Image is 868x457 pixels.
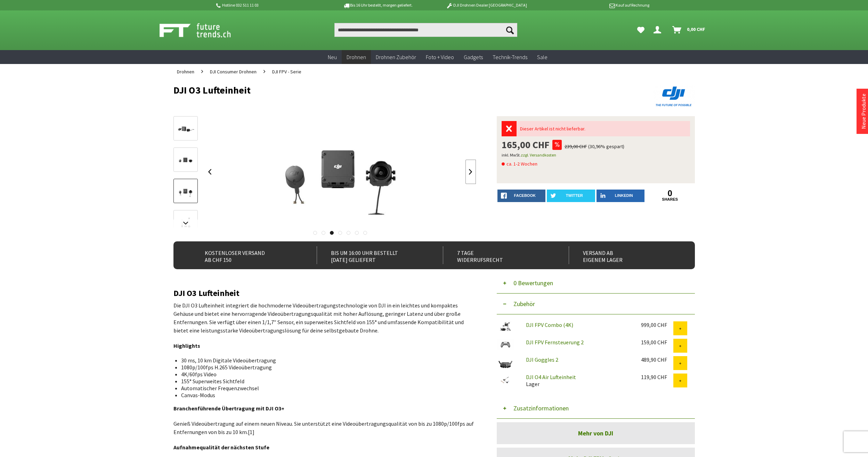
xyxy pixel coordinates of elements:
[497,190,546,202] a: facebook
[376,54,416,61] span: Drohnen Zubehör
[615,193,633,198] span: LinkedIn
[269,64,305,79] a: DJI FPV - Serie
[497,398,695,419] button: Zusatzinformationen
[641,339,673,346] div: 159,00 CHF
[181,392,470,399] li: Canvas-Modus
[646,197,694,202] a: shares
[502,140,550,150] span: 165,00 CHF
[342,50,371,64] a: Drohnen
[215,1,324,9] p: Hotline 032 511 11 03
[173,85,591,95] h1: DJI O3 Lufteinheit
[323,50,342,64] a: Neu
[173,444,269,451] strong: Aufnahmequalität der nächsten Stufe
[565,143,587,150] span: 239,00 CHF
[641,374,673,380] div: 119,90 CHF
[497,321,514,331] img: DJI FPV Combo (4K)
[497,273,695,294] button: 0 Bewertungen
[493,54,527,61] span: Technik-Trends
[191,247,302,264] div: Kostenloser Versand ab CHF 150
[646,190,694,197] a: 0
[443,247,554,264] div: 7 Tage Widerrufsrecht
[421,50,459,64] a: Foto + Video
[566,193,583,198] span: twitter
[334,23,517,37] input: Produkt, Marke, Kategorie, EAN, Artikelnummer…
[173,419,476,436] p: Genieß Videoübertragung auf einem neuen Niveau. Sie unterstützt eine Videoübertragungsqualität vo...
[526,339,584,346] a: DJI FPV Fernsteuerung 2
[181,378,470,385] li: 155° Superweites Sichtfeld
[371,50,421,64] a: Drohnen Zubehör
[173,301,476,335] p: Die DJI ‎O3 Lufteinheit integriert die hochmoderne Videoübertragungstechnologie von DJI in ein le...
[532,50,552,64] a: Sale
[210,69,257,75] span: DJI Consumer Drohnen
[488,50,532,64] a: Technik-Trends
[502,151,690,159] p: inkl. MwSt.
[464,54,483,61] span: Gadgets
[181,385,470,392] li: Automatischer Frequenzwechsel
[860,94,867,129] a: Neue Produkte
[514,193,536,198] span: facebook
[497,294,695,314] button: Zubehör
[497,356,514,374] img: DJI Goggles 2
[173,342,200,349] strong: Highlights
[687,24,705,35] span: 0,00 CHF
[497,339,514,350] img: DJI FPV Fernsteuerung 2
[526,321,573,328] a: DJI FPV Combo (4K)
[653,85,695,108] img: DJI
[248,428,254,435] span: [1]
[426,54,454,61] span: Foto + Video
[328,54,337,61] span: Neu
[526,374,576,380] a: DJI O4 Air Lufteinheit
[181,364,470,371] li: 1080p/100fps H.265 Videoübertragung
[503,23,517,37] button: Suchen
[177,69,194,75] span: Drohnen
[176,122,196,136] img: Vorschau: DJI O3 Lufteinheit
[272,69,301,75] span: DJI FPV - Serie
[588,143,624,150] span: (30,96% gespart)
[160,22,246,39] img: Shop Futuretrends - zur Startseite wechseln
[497,374,514,387] img: DJI O4 Air Lufteinheit
[324,1,432,9] p: Bis 16 Uhr bestellt, morgen geliefert.
[521,152,556,158] a: zzgl. Versandkosten
[347,54,366,61] span: Drohnen
[641,356,673,363] div: 489,90 CHF
[526,356,558,363] a: DJI Goggles 2
[670,23,709,37] a: Warenkorb
[181,357,470,364] li: 30 ms, 10 km Digitale Videoübertragung
[537,54,547,61] span: Sale
[173,64,198,79] a: Drohnen
[181,371,470,378] li: 4K/60fps Video
[459,50,488,64] a: Gadgets
[432,1,541,9] p: DJI Drohnen Dealer [GEOGRAPHIC_DATA]
[206,64,260,79] a: DJI Consumer Drohnen
[569,247,680,264] div: Versand ab eigenem Lager
[173,405,284,412] strong: Branchenführende Übertragung mit DJI O3+
[173,289,476,298] h2: DJI O3 Lufteinheit
[520,374,635,387] div: Lager
[317,247,428,264] div: Bis um 16:00 Uhr bestellt [DATE] geliefert
[634,23,648,37] a: Meine Favoriten
[497,422,695,444] a: Mehr von DJI
[547,190,595,202] a: twitter
[517,121,690,136] div: Dieser Artikel ist nicht lieferbar.
[502,160,537,168] span: ca. 1-2 Wochen
[641,321,673,328] div: 999,00 CHF
[597,190,645,202] a: LinkedIn
[651,23,667,37] a: Dein Konto
[541,1,649,9] p: Kauf auf Rechnung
